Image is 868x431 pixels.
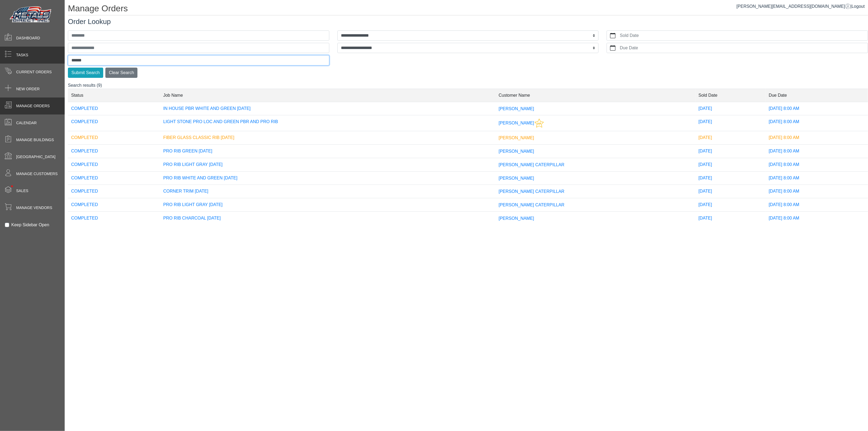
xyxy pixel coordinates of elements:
button: calendar [607,31,619,40]
td: [DATE] 8:00 AM [766,131,868,145]
td: [DATE] [695,198,766,212]
td: [DATE] [695,115,766,131]
label: Due Date [619,43,868,53]
div: Search results (9) [68,82,868,229]
td: [DATE] 8:00 AM [766,145,868,158]
h1: Manage Orders [68,3,868,15]
td: Status [68,89,160,102]
td: [DATE] 8:00 AM [766,115,868,131]
span: Tasks [16,52,28,58]
td: [DATE] 8:00 AM [766,185,868,198]
td: COMPLETED [68,145,160,158]
td: COMPLETED [68,198,160,212]
td: [DATE] [695,102,766,115]
span: [PERSON_NAME] [499,121,534,125]
span: Manage Customers [16,171,58,177]
label: Keep Sidebar Open [11,222,49,228]
td: Customer Name [495,89,695,102]
span: [PERSON_NAME] CATERPILLAR [499,189,564,194]
td: Sold Date [695,89,766,102]
td: COMPLETED [68,185,160,198]
span: [PERSON_NAME] [499,135,534,140]
span: • [5,178,19,195]
button: Clear Search [105,68,137,78]
span: [PERSON_NAME] CATERPILLAR [499,203,564,207]
td: PRO RIB CHARCOAL [DATE] [160,211,496,225]
td: IN HOUSE PBR WHITE AND GREEN [DATE] [160,102,496,115]
img: This customer should be prioritized [535,119,544,128]
td: [DATE] 8:00 AM [766,198,868,212]
span: [PERSON_NAME] [499,216,534,221]
span: Sales [16,188,28,194]
td: [DATE] 8:00 AM [766,211,868,225]
span: [PERSON_NAME] CATERPILLAR [499,162,564,167]
td: [DATE] 8:00 AM [766,171,868,185]
span: [GEOGRAPHIC_DATA] [16,154,56,160]
a: [PERSON_NAME][EMAIL_ADDRESS][DOMAIN_NAME] [736,4,850,9]
span: [PERSON_NAME] [499,176,534,180]
td: PRO RIB LIGHT GRAY [DATE] [160,158,496,171]
span: Manage Orders [16,103,50,109]
td: COMPLETED [68,158,160,171]
td: FIBER GLASS CLASSIC RIB [DATE] [160,131,496,145]
td: [DATE] [695,211,766,225]
td: COMPLETED [68,171,160,185]
h3: Order Lookup [68,18,868,26]
td: LIGHT STONE PRO LOC AND GREEN PBR AND PRO RIB [160,115,496,131]
td: [DATE] [695,171,766,185]
td: PRO RIB GREEN [DATE] [160,145,496,158]
span: Manage Buildings [16,137,54,143]
td: COMPLETED [68,102,160,115]
label: Sold Date [619,31,868,40]
span: Dashboard [16,35,40,41]
span: Manage Vendors [16,205,52,211]
td: [DATE] 8:00 AM [766,158,868,171]
span: Current Orders [16,69,52,75]
td: [DATE] [695,158,766,171]
td: [DATE] [695,185,766,198]
td: Job Name [160,89,496,102]
button: Submit Search [68,68,103,78]
span: [PERSON_NAME] [499,149,534,154]
td: [DATE] 8:00 AM [766,102,868,115]
img: Metals Direct Inc Logo [8,5,54,25]
td: COMPLETED [68,115,160,131]
td: Due Date [766,89,868,102]
svg: calendar [610,45,615,51]
span: [PERSON_NAME] [499,106,534,111]
span: Calendar [16,120,37,126]
td: COMPLETED [68,131,160,145]
div: | [736,3,865,10]
td: PRO RIB LIGHT GRAY [DATE] [160,198,496,212]
td: [DATE] [695,131,766,145]
td: CORNER TRIM [DATE] [160,185,496,198]
button: calendar [607,43,619,53]
svg: calendar [610,33,615,38]
td: COMPLETED [68,211,160,225]
span: Logout [852,4,865,9]
td: [DATE] [695,145,766,158]
td: PRO RIB WHITE AND GREEN [DATE] [160,171,496,185]
span: New Order [16,86,40,92]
